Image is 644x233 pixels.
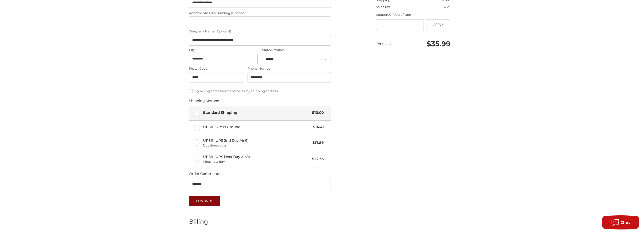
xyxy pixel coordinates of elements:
[620,220,630,225] span: Chat
[189,48,258,52] label: City
[189,66,243,71] label: Postal Code
[203,110,310,115] span: Standard Shipping
[310,110,324,115] span: $10.00
[376,12,450,17] div: Coupon/Gift Certificate
[189,11,331,16] label: Apartment/Suite/Building
[189,89,331,93] label: My billing address is the same as my shipping address.
[427,39,450,48] span: $35.99
[376,42,395,46] span: Total (USD)
[310,140,324,146] span: $17.89
[203,143,310,148] span: 2 business days
[203,159,310,164] span: 1 business day
[189,218,216,225] h2: Billing
[203,154,310,164] span: UPS® (UPS Next Day Air®)
[189,29,331,34] label: Company Name
[189,196,220,206] button: Continue
[376,19,424,30] input: Gift Certificate or Coupon Code
[602,215,639,229] button: Chat
[311,124,324,130] span: $14.41
[189,98,219,106] legend: Shipping Method
[310,156,324,162] span: $22.33
[376,5,390,9] span: Sales Tax
[248,66,331,71] label: Phone Number
[203,138,310,148] span: UPS® (UPS 2nd Day Air®)
[189,171,220,179] legend: Order Comments
[216,29,231,33] small: (Optional)
[426,19,450,30] button: Apply
[262,48,331,52] label: State/Province
[231,11,247,15] small: (Optional)
[443,5,450,9] span: $2.23
[203,124,311,130] span: UPS® (UPS® Ground)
